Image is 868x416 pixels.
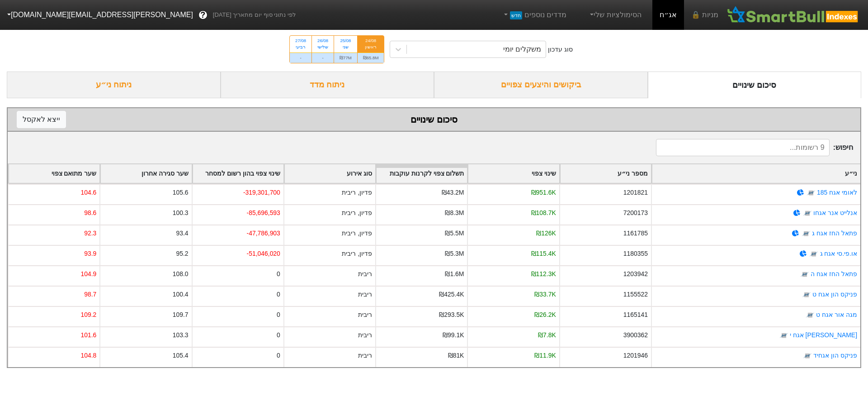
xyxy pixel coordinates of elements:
div: 95.2 [176,249,188,258]
div: 1155522 [623,290,648,299]
div: ₪425.4K [439,290,464,299]
div: 101.6 [80,330,96,340]
img: tase link [807,188,816,197]
div: 93.9 [84,249,96,258]
div: 100.3 [173,208,189,218]
div: 1201946 [623,351,648,360]
div: שני [340,44,352,50]
div: Toggle SortBy [560,164,651,183]
span: לפי נתוני סוף יום מתאריך [DATE] [213,10,296,19]
div: 0 [277,290,280,299]
div: שלישי [317,44,328,50]
div: 27/08 [295,38,306,44]
img: tase link [803,209,812,218]
a: פתאל החז אגח ג [812,230,857,237]
button: ייצא לאקסל [17,111,66,128]
div: 92.3 [84,229,96,238]
div: -85,696,593 [247,208,280,218]
div: Toggle SortBy [652,164,860,183]
div: Toggle SortBy [100,164,191,183]
div: Toggle SortBy [193,164,283,183]
div: ₪951.6K [531,188,556,197]
div: סיכום שינויים [648,72,862,98]
div: 0 [277,330,280,340]
div: משקלים יומי [503,44,541,55]
div: 100.4 [173,290,189,299]
div: 7200173 [623,208,648,218]
div: 26/08 [317,38,328,44]
a: לאומי אגח 185 [817,189,857,196]
div: Toggle SortBy [9,164,99,183]
div: פדיון, ריבית [342,188,372,197]
img: tase link [803,351,812,360]
div: ₪126K [536,229,556,238]
div: ₪33.7K [534,290,556,299]
a: או.פי.סי אגח ג [820,250,857,257]
input: 9 רשומות... [656,139,830,156]
div: 1161785 [623,229,648,238]
div: ריבית [358,290,372,299]
div: 0 [277,269,280,279]
div: Toggle SortBy [468,164,559,183]
div: ₪65.8M [358,53,384,63]
div: 1180355 [623,249,648,258]
a: מגה אור אגח ט [816,311,857,318]
div: ₪8.3M [445,208,464,218]
img: tase link [806,311,815,320]
div: ₪26.2K [534,310,556,320]
div: 1165141 [623,310,648,320]
a: אנלייט אנר אגחו [813,209,857,216]
div: 109.2 [80,310,96,320]
div: 1201821 [623,188,648,197]
div: - [312,53,334,63]
a: [PERSON_NAME] אגח י [790,331,857,339]
a: פתאל החז אגח ה [811,270,857,277]
div: 105.4 [173,351,189,360]
div: 105.6 [173,188,189,197]
div: ₪293.5K [439,310,464,320]
div: ₪7.8K [538,330,556,340]
a: פניקס הון אגח ט [812,291,857,298]
div: -51,046,020 [247,249,280,258]
span: חיפוש : [656,139,853,156]
a: פניקס הון אגחיד [813,352,857,359]
div: 0 [277,310,280,320]
div: ₪99.1K [443,330,464,340]
div: 24/08 [363,38,379,44]
div: -47,786,903 [247,229,280,238]
div: פדיון, ריבית [342,208,372,218]
div: ריבית [358,269,372,279]
div: 98.7 [84,290,96,299]
div: 0 [277,351,280,360]
div: ₪43.2M [442,188,464,197]
div: ריבית [358,330,372,340]
div: ₪77M [334,53,357,63]
div: פדיון, ריבית [342,229,372,238]
div: רביעי [295,44,306,50]
div: 104.8 [80,351,96,360]
img: tase link [809,249,818,258]
div: 93.4 [176,229,188,238]
img: SmartBull [726,6,861,24]
div: ₪11.9K [534,351,556,360]
div: 109.7 [173,310,189,320]
div: 108.0 [173,269,189,279]
div: ₪112.3K [531,269,556,279]
div: - [290,53,311,63]
div: 98.6 [84,208,96,218]
div: פדיון, ריבית [342,249,372,258]
div: ניתוח מדד [221,72,434,98]
a: מדדים נוספיםחדש [498,6,570,24]
div: 104.6 [80,188,96,197]
div: ₪1.6M [445,269,464,279]
div: 103.3 [173,330,189,340]
div: ריבית [358,310,372,320]
div: ביקושים והיצעים צפויים [434,72,648,98]
span: ? [200,9,205,21]
div: סיכום שינויים [17,113,851,126]
img: tase link [802,229,811,238]
div: 1203942 [623,269,648,279]
div: ₪115.4K [531,249,556,258]
div: Toggle SortBy [376,164,467,183]
img: tase link [800,270,809,279]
